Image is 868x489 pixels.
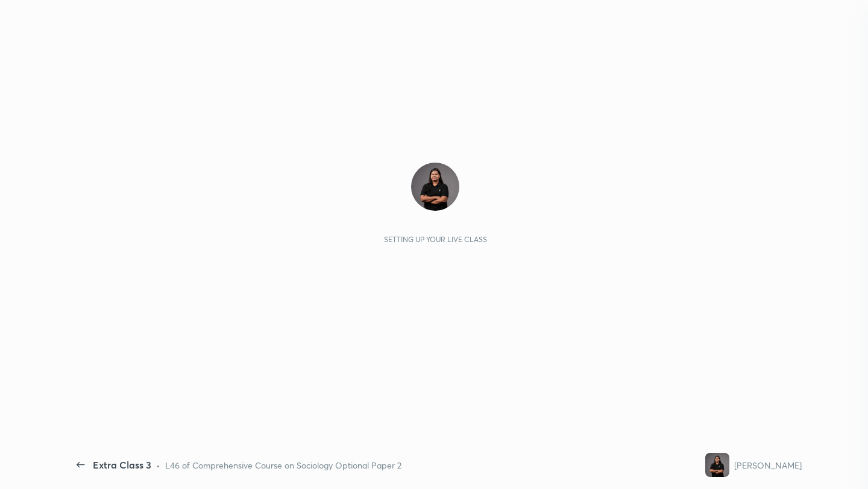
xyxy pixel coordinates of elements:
[705,453,729,477] img: 591878f476c24af985e159e655de506f.jpg
[93,458,151,472] div: Extra Class 3
[165,459,401,472] div: L46 of Comprehensive Course on Sociology Optional Paper 2
[411,163,459,211] img: 591878f476c24af985e159e655de506f.jpg
[156,459,160,472] div: •
[384,235,487,244] div: Setting up your live class
[734,459,802,472] div: [PERSON_NAME]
